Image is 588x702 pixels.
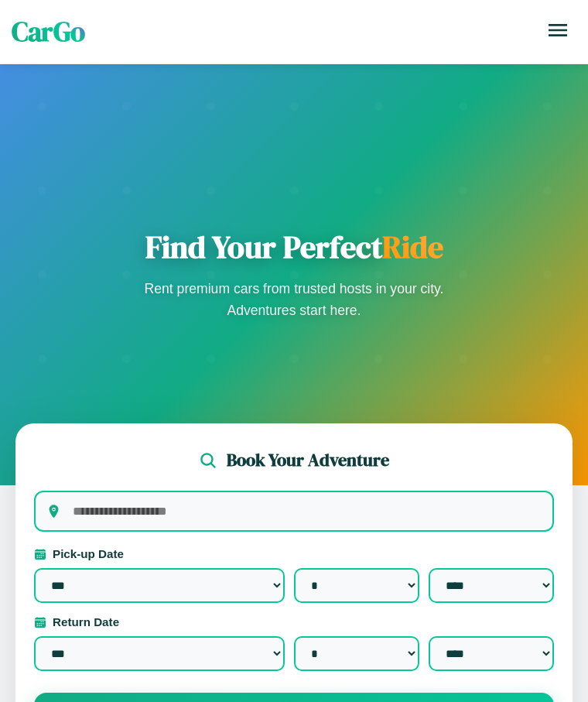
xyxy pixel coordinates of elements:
span: CarGo [12,13,85,50]
h1: Find Your Perfect [139,228,449,265]
span: Ride [382,226,443,268]
label: Return Date [34,615,554,628]
h2: Book Your Adventure [227,448,389,472]
p: Rent premium cars from trusted hosts in your city. Adventures start here. [139,278,449,321]
label: Pick-up Date [34,547,554,560]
